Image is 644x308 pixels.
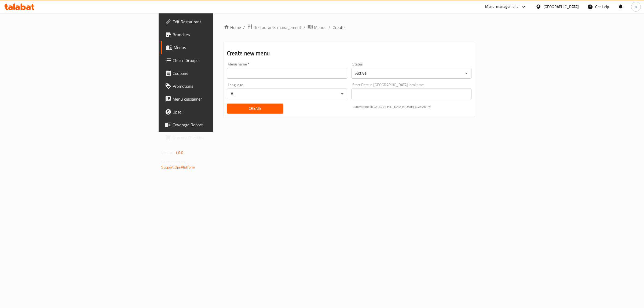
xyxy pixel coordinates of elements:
[353,104,472,109] p: Current time in [GEOGRAPHIC_DATA] is [DATE] 6:48:26 PM
[174,44,262,51] span: Menus
[173,109,262,115] span: Upsell
[173,122,262,128] span: Coverage Report
[173,57,262,64] span: Choice Groups
[227,49,472,57] h2: Create new menu
[161,158,186,165] span: Get support on:
[227,89,347,99] div: All
[161,54,266,67] a: Choice Groups
[161,67,266,80] a: Coupons
[224,24,475,31] nav: breadcrumb
[161,15,266,28] a: Edit Restaurant
[328,24,330,31] li: /
[254,24,301,31] span: Restaurants management
[227,68,347,79] input: Please enter Menu name
[161,93,266,105] a: Menu disclaimer
[303,24,305,31] li: /
[161,105,266,118] a: Upsell
[173,134,262,141] span: Grocery Checklist
[635,4,637,10] span: a
[161,164,195,171] a: Support.OpsPlatform
[161,131,266,144] a: Grocery Checklist
[161,80,266,93] a: Promotions
[161,28,266,41] a: Branches
[175,149,184,156] span: 1.0.0
[231,105,279,112] span: Create
[173,96,262,102] span: Menu disclaimer
[352,68,472,79] div: Active
[173,83,262,89] span: Promotions
[485,3,518,10] div: Menu-management
[173,31,262,38] span: Branches
[173,70,262,76] span: Coupons
[161,41,266,54] a: Menus
[161,149,174,156] span: Version:
[308,24,326,31] a: Menus
[332,24,345,31] span: Create
[247,24,301,31] a: Restaurants management
[543,4,579,10] div: [GEOGRAPHIC_DATA]
[314,24,326,31] span: Menus
[173,19,262,25] span: Edit Restaurant
[227,104,283,113] button: Create
[161,118,266,131] a: Coverage Report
